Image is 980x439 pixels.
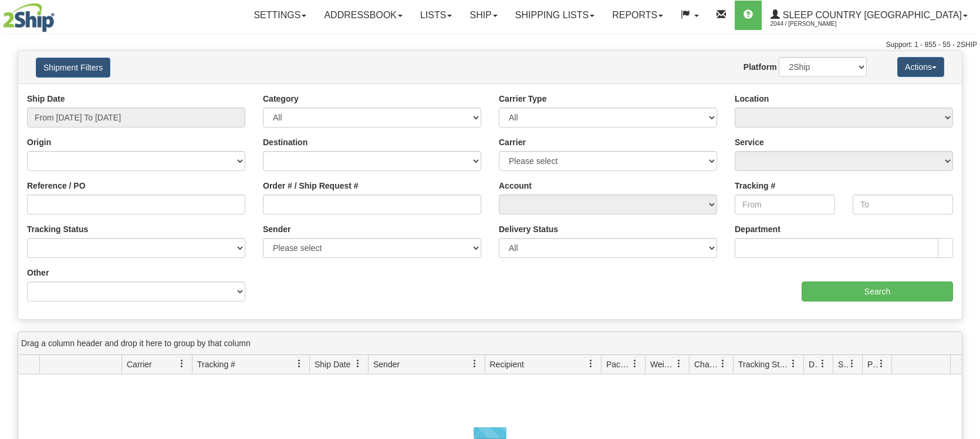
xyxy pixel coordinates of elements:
[735,180,775,192] label: Tracking #
[499,93,546,105] label: Carrier Type
[735,136,764,148] label: Service
[27,267,49,279] label: Other
[348,354,368,374] a: Ship Date filter column settings
[127,358,152,370] span: Carrier
[783,354,803,374] a: Tracking Status filter column settings
[735,195,835,215] input: From
[499,136,526,148] label: Carrier
[172,354,192,374] a: Carrier filter column settings
[780,10,962,20] span: Sleep Country [GEOGRAPHIC_DATA]
[490,358,524,370] span: Recipient
[735,93,769,105] label: Location
[3,3,55,32] img: logo2044.jpg
[625,354,645,374] a: Packages filter column settings
[315,358,350,370] span: Ship Date
[465,354,485,374] a: Sender filter column settings
[263,93,299,105] label: Category
[871,354,891,374] a: Pickup Status filter column settings
[27,180,86,192] label: Reference / PO
[263,136,307,148] label: Destination
[842,354,862,374] a: Shipment Issues filter column settings
[853,195,953,215] input: To
[506,1,603,30] a: Shipping lists
[809,358,819,370] span: Delivery Status
[713,354,733,374] a: Charge filter column settings
[603,1,672,30] a: Reports
[897,57,944,77] button: Actions
[802,282,953,301] input: Search
[650,358,675,370] span: Weight
[315,1,411,30] a: Addressbook
[36,58,110,78] button: Shipment Filters
[867,358,877,370] span: Pickup Status
[669,354,689,374] a: Weight filter column settings
[744,61,777,73] label: Platform
[18,332,962,355] div: grid grouping header
[263,223,290,235] label: Sender
[411,1,461,30] a: Lists
[499,180,532,192] label: Account
[499,223,558,235] label: Delivery Status
[263,180,359,192] label: Order # / Ship Request #
[606,358,631,370] span: Packages
[581,354,601,374] a: Recipient filter column settings
[27,93,65,105] label: Ship Date
[694,358,719,370] span: Charge
[771,18,859,30] span: 2044 / [PERSON_NAME]
[953,159,979,279] iframe: chat widget
[27,136,51,148] label: Origin
[27,223,88,235] label: Tracking Status
[3,40,977,50] div: Support: 1 - 855 - 55 - 2SHIP
[289,354,309,374] a: Tracking # filter column settings
[197,358,235,370] span: Tracking #
[735,223,780,235] label: Department
[461,1,506,30] a: Ship
[738,358,789,370] span: Tracking Status
[373,358,400,370] span: Sender
[813,354,833,374] a: Delivery Status filter column settings
[762,1,976,30] a: Sleep Country [GEOGRAPHIC_DATA] 2044 / [PERSON_NAME]
[838,358,848,370] span: Shipment Issues
[245,1,315,30] a: Settings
